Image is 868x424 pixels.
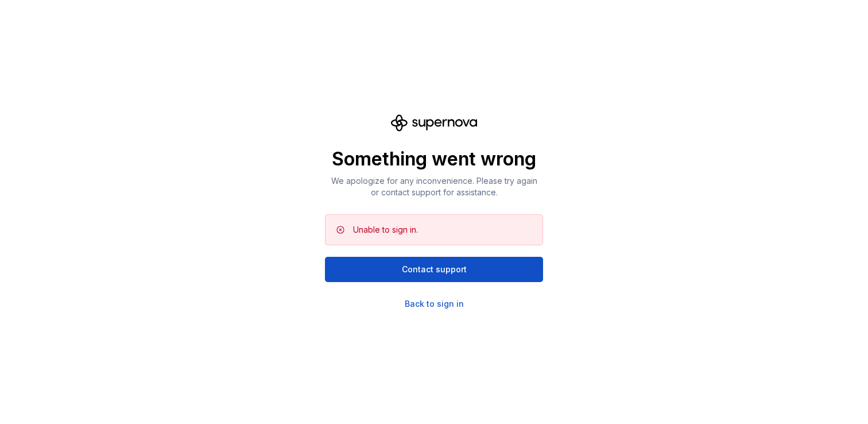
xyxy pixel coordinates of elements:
div: Unable to sign in. [353,224,418,236]
a: Back to sign in [405,298,464,310]
button: Contact support [325,257,543,282]
span: Contact support [402,264,467,275]
p: Something went wrong [325,148,543,171]
p: We apologize for any inconvenience. Please try again or contact support for assistance. [325,175,543,198]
